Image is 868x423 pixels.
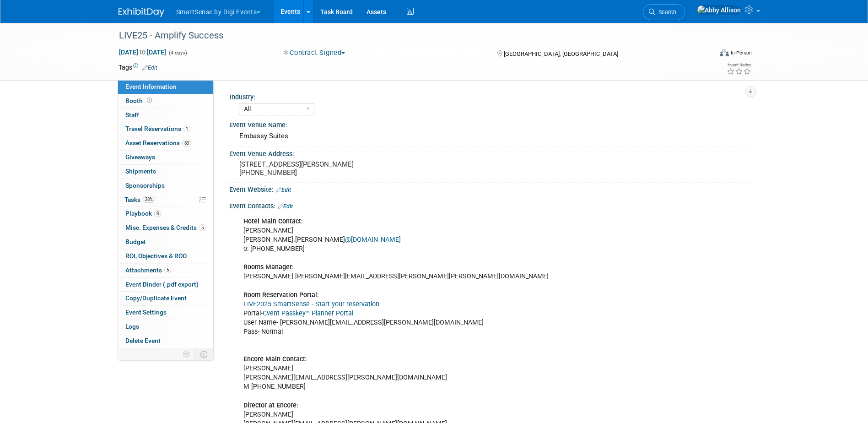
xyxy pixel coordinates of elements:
[118,122,213,136] a: Travel Reservations1
[143,196,155,203] span: 28%
[164,266,171,273] span: 5
[125,139,191,146] span: Asset Reservations
[125,294,187,302] span: Copy/Duplicate Event
[168,50,187,56] span: (4 days)
[125,252,187,260] span: ROI, Objectives & ROO
[118,264,213,277] a: Attachments5
[280,48,349,58] button: Contract Signed
[229,147,750,158] div: Event Venue Address:
[125,168,156,175] span: Shipments
[243,401,298,409] b: Director at Encore:
[125,111,139,119] span: Staff
[145,97,154,104] span: Booth not reserved yet
[118,292,213,305] a: Copy/Duplicate Event
[118,334,213,348] a: Delete Event
[142,65,157,71] a: Edit
[658,48,752,61] div: Event Format
[118,80,213,94] a: Event Information
[194,348,213,360] td: Toggle Event Tabs
[243,291,319,299] b: Room Reservation Portal:
[125,323,139,330] span: Logs
[243,355,307,363] b: Encore Main Contact:
[243,217,303,225] b: Hotel Main Contact:
[154,210,161,217] span: 8
[179,348,195,360] td: Personalize Event Tab Strip
[125,125,190,132] span: Travel Reservations
[345,236,401,244] a: @[DOMAIN_NAME]
[125,309,167,316] span: Event Settings
[125,266,171,274] span: Attachments
[118,249,213,263] a: ROI, Objectives & ROO
[125,97,154,104] span: Booth
[504,50,618,57] span: [GEOGRAPHIC_DATA], [GEOGRAPHIC_DATA]
[118,221,213,235] a: Misc. Expenses & Credits5
[118,306,213,320] a: Event Settings
[125,337,161,344] span: Delete Event
[119,8,164,17] img: ExhibitDay
[236,129,743,143] div: Embassy Suites
[125,182,165,189] span: Sponsorships
[229,183,750,195] div: Event Website:
[119,63,157,72] td: Tags
[124,196,155,203] span: Tasks
[118,165,213,179] a: Shipments
[229,118,750,130] div: Event Venue Name:
[182,140,191,146] span: 83
[727,63,751,67] div: Event Rating
[243,300,379,308] a: LIVE2025 SmartSense - Start your reservation
[730,49,752,56] div: In-Person
[720,49,729,56] img: Format-Inperson.png
[239,160,436,177] pre: [STREET_ADDRESS][PERSON_NAME] [PHONE_NUMBER]
[138,49,147,56] span: to
[229,199,750,211] div: Event Contacts:
[118,207,213,221] a: Playbook8
[230,90,746,102] div: Industry:
[655,9,676,16] span: Search
[125,83,177,90] span: Event Information
[118,320,213,334] a: Logs
[643,4,685,20] a: Search
[118,151,213,164] a: Giveaways
[125,210,161,217] span: Playbook
[183,125,190,132] span: 1
[118,179,213,193] a: Sponsorships
[118,108,213,122] a: Staff
[118,136,213,150] a: Asset Reservations83
[125,224,206,231] span: Misc. Expenses & Credits
[278,203,293,210] a: Edit
[125,238,146,245] span: Budget
[199,224,206,231] span: 5
[125,153,155,161] span: Giveaways
[118,278,213,292] a: Event Binder (.pdf export)
[263,309,353,317] a: Cvent Passkey™ Planner Portal
[118,235,213,249] a: Budget
[243,263,294,271] b: Rooms Manager:
[119,48,167,56] span: [DATE] [DATE]
[118,94,213,108] a: Booth
[697,5,741,15] img: Abby Allison
[125,281,199,288] span: Event Binder (.pdf export)
[116,27,698,44] div: LIVE25 - Amplify Success
[276,187,291,193] a: Edit
[118,193,213,207] a: Tasks28%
